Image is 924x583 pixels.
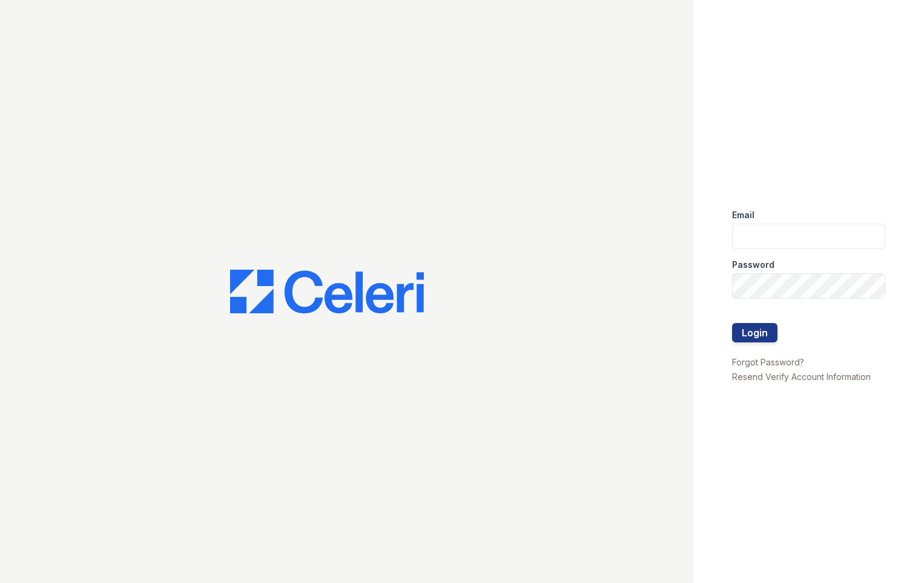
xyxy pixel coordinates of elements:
label: Password [732,259,774,271]
a: Forgot Password? [732,357,804,367]
img: CE_Logo_Blue-a8612792a0a2168367f1c8372b55b34899dd931a85d93a1a3d3e32e68fde9ad4.png [230,270,424,313]
a: Resend Verify Account Information [732,371,871,382]
label: Email [732,209,754,221]
button: Login [732,323,777,342]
